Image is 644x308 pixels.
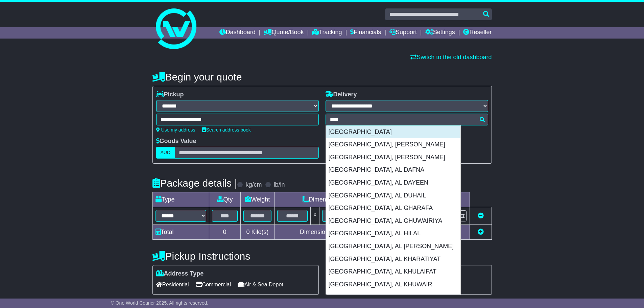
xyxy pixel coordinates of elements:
div: [GEOGRAPHIC_DATA], [PERSON_NAME] [326,151,460,164]
div: [GEOGRAPHIC_DATA], AL DAFNA [326,164,460,176]
a: Reseller [463,27,492,39]
span: Residential [156,279,189,290]
a: Remove this item [478,212,484,219]
div: [GEOGRAPHIC_DATA], AL DAYEEN [326,176,460,189]
span: 0 [246,229,249,235]
div: [GEOGRAPHIC_DATA], AL KHULAIFAT [326,265,460,278]
a: Support [389,27,417,39]
td: Qty [209,192,240,207]
div: [GEOGRAPHIC_DATA] [326,126,460,139]
a: Switch to the old dashboard [410,54,492,61]
td: 0 [209,225,240,240]
typeahead: Please provide city [326,114,488,125]
a: Dashboard [219,27,256,39]
a: Use my address [156,127,195,133]
label: kg/cm [245,181,262,189]
h4: Package details | [152,177,237,189]
a: Search address book [202,127,251,133]
h4: Pickup Instructions [152,251,319,262]
div: [GEOGRAPHIC_DATA], AL GHUWAIRIYA [326,215,460,228]
div: [GEOGRAPHIC_DATA], AL GHARAFA [326,202,460,215]
div: [GEOGRAPHIC_DATA], AL [PERSON_NAME] [326,240,460,253]
a: Add new item [478,229,484,235]
span: Commercial [196,279,231,290]
td: Total [152,225,209,240]
label: Pickup [156,91,184,98]
a: Tracking [312,27,342,39]
label: Delivery [326,91,357,98]
label: lb/in [273,181,285,189]
div: [GEOGRAPHIC_DATA], AL KHUWAIR [326,278,460,291]
label: Address Type [156,270,204,278]
h4: Begin your quote [152,71,492,82]
td: Kilo(s) [240,225,275,240]
div: [GEOGRAPHIC_DATA], AL KHARATIYAT [326,253,460,266]
a: Settings [425,27,455,39]
td: Dimensions (L x W x H) [275,192,400,207]
div: [GEOGRAPHIC_DATA], AL DUHAIL [326,189,460,202]
span: Air & Sea Depot [238,279,283,290]
td: x [311,207,319,225]
td: Type [152,192,209,207]
div: [GEOGRAPHIC_DATA], [PERSON_NAME] [326,138,460,151]
span: © One World Courier 2025. All rights reserved. [111,300,209,306]
div: [GEOGRAPHIC_DATA], AL LUQTA [326,291,460,304]
label: AUD [156,147,175,159]
a: Quote/Book [264,27,304,39]
td: Weight [240,192,275,207]
div: [GEOGRAPHIC_DATA], AL HILAL [326,227,460,240]
td: Dimensions in Centimetre(s) [275,225,400,240]
label: Goods Value [156,138,196,145]
a: Financials [350,27,381,39]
